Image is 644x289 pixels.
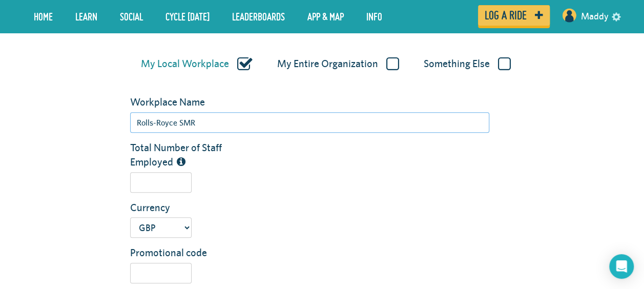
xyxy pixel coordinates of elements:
a: settings drop down toggle [612,11,621,21]
img: User profile image [561,7,577,24]
label: Promotional code [122,245,247,260]
a: Cycle [DATE] [158,4,217,29]
label: Something Else [424,57,511,71]
a: Log a ride [478,5,550,26]
label: My Entire Organization [277,57,399,71]
div: Open Intercom Messenger [609,254,634,279]
label: Currency [122,200,247,215]
a: Leaderboards [224,4,293,29]
a: App & Map [300,4,351,29]
a: Home [26,4,60,29]
a: Social [112,4,151,29]
label: Workplace Name [122,95,247,110]
label: My Local Workplace [141,57,253,71]
a: LEARN [68,4,105,29]
label: Total Number of Staff Employed [122,140,247,170]
i: The total number of people employed by this organization/workplace, including part time staff. [177,157,185,167]
a: Info [359,4,390,29]
span: Log a ride [485,11,527,20]
a: Maddy [581,4,609,29]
